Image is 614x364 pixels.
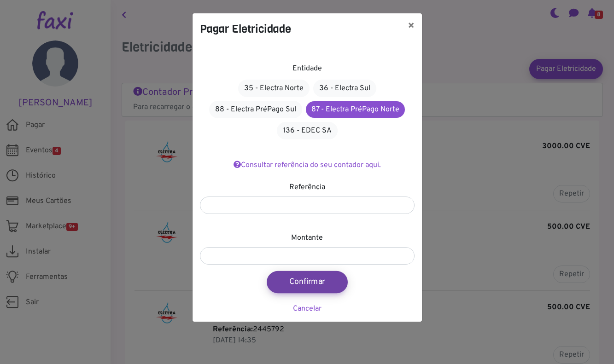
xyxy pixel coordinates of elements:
[289,182,325,193] label: Referência
[234,161,381,170] a: Consultar referência do seu contador aqui.
[313,80,376,97] a: 36 - Electra Sul
[200,21,291,37] h4: Pagar Eletricidade
[292,63,322,74] label: Entidade
[238,80,310,97] a: 35 - Electra Norte
[277,122,338,139] a: 136 - EDEC SA
[306,101,405,118] a: 87 - Electra PréPago Norte
[291,232,323,243] label: Montante
[400,13,422,39] button: ×
[267,271,348,293] button: Confirmar
[209,101,302,118] a: 88 - Electra PréPago Sul
[293,304,322,313] a: Cancelar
